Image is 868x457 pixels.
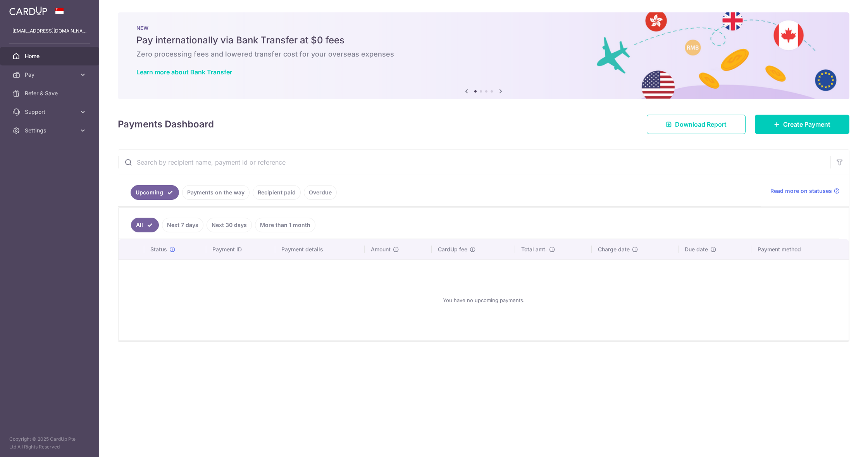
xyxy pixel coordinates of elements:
span: Status [150,246,167,253]
img: Bank transfer banner [118,12,849,99]
th: Payment ID [206,239,275,259]
span: Read more on statuses [770,187,832,195]
p: [EMAIL_ADDRESS][DOMAIN_NAME] [12,27,87,35]
h4: Payments Dashboard [118,117,214,131]
a: Overdue [304,185,337,200]
span: Refer & Save [25,89,76,97]
a: Read more on statuses [770,187,840,195]
span: Charge date [598,246,630,253]
a: All [131,218,159,232]
img: CardUp [9,6,47,15]
span: Pay [25,71,76,79]
span: CardUp fee [438,246,467,253]
span: Home [25,52,76,60]
span: Amount [371,246,391,253]
span: Due date [685,246,708,253]
span: Support [25,108,76,116]
h5: Pay internationally via Bank Transfer at $0 fees [136,34,831,46]
span: Download Report [675,120,727,129]
a: Create Payment [755,115,849,134]
a: Learn more about Bank Transfer [136,68,232,76]
a: More than 1 month [255,218,315,232]
a: Next 7 days [162,218,203,232]
th: Payment method [751,239,849,259]
span: Total amt. [521,246,547,253]
input: Search by recipient name, payment id or reference [118,150,830,175]
p: NEW [136,25,831,31]
div: You have no upcoming payments. [128,266,839,334]
a: Recipient paid [253,185,301,200]
th: Payment details [275,239,365,259]
h6: Zero processing fees and lowered transfer cost for your overseas expenses [136,50,831,59]
span: Settings [25,127,76,134]
a: Download Report [647,115,746,134]
a: Payments on the way [182,185,250,200]
a: Next 30 days [207,218,252,232]
span: Create Payment [783,120,830,129]
a: Upcoming [131,185,179,200]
